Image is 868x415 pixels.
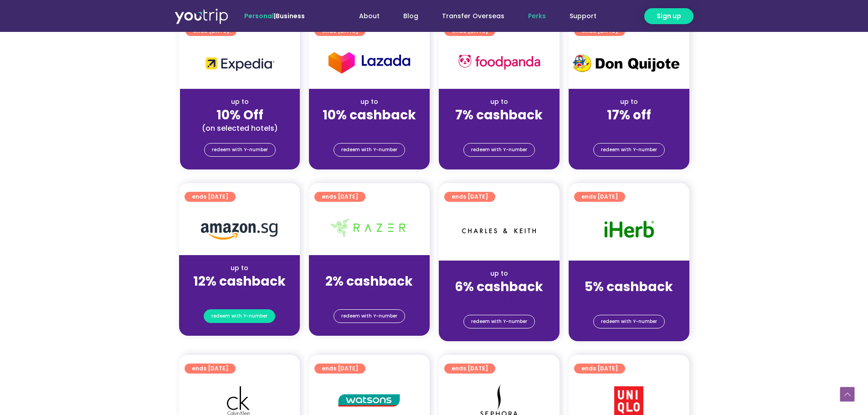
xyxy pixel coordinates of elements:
div: up to [187,97,293,107]
a: Transfer Overseas [430,8,516,25]
div: (for stays only) [316,290,422,299]
span: redeem with Y-number [601,315,657,328]
span: ends [DATE] [452,192,488,202]
a: ends [DATE] [185,364,236,374]
a: Perks [516,8,558,25]
a: ends [DATE] [314,192,365,202]
a: redeem with Y-number [204,143,276,157]
nav: Menu [329,8,608,25]
div: up to [576,97,682,107]
strong: 10% cashback [323,106,416,124]
strong: 12% cashback [193,272,286,290]
strong: 5% cashback [585,278,673,296]
span: ends [DATE] [192,364,228,374]
span: | [244,11,305,20]
a: redeem with Y-number [334,309,405,323]
a: ends [DATE] [444,192,495,202]
a: ends [DATE] [574,192,625,202]
span: redeem with Y-number [341,310,397,323]
div: (for stays only) [446,295,552,305]
div: (for stays only) [446,123,552,133]
div: (for stays only) [576,295,682,305]
strong: 2% cashback [325,272,413,290]
span: redeem with Y-number [341,143,397,156]
a: ends [DATE] [314,364,365,374]
div: up to [316,263,422,273]
strong: 7% cashback [455,106,543,124]
div: (for stays only) [576,123,682,133]
span: redeem with Y-number [211,310,267,323]
strong: 6% cashback [455,278,543,296]
a: ends [DATE] [574,364,625,374]
span: ends [DATE] [452,364,488,374]
div: up to [186,263,293,273]
a: ends [DATE] [444,364,495,374]
a: redeem with Y-number [593,315,665,328]
span: ends [DATE] [581,364,618,374]
span: ends [DATE] [581,192,618,202]
a: Blog [391,8,430,25]
a: Sign up [644,8,693,24]
span: Sign up [657,11,681,21]
strong: 10% Off [216,106,263,124]
a: ends [DATE] [185,192,236,202]
a: Support [558,8,608,25]
div: up to [316,97,422,107]
span: redeem with Y-number [471,143,527,156]
span: redeem with Y-number [471,315,527,328]
div: up to [576,269,682,278]
div: (on selected hotels) [187,123,293,133]
span: ends [DATE] [322,364,358,374]
div: up to [446,97,552,107]
a: Business [276,11,305,20]
span: ends [DATE] [192,192,228,202]
a: redeem with Y-number [334,143,405,157]
span: ends [DATE] [322,192,358,202]
span: redeem with Y-number [212,143,268,156]
a: redeem with Y-number [204,309,275,323]
a: redeem with Y-number [463,143,535,157]
strong: 17% off [607,106,651,124]
span: Personal [244,11,274,20]
div: (for stays only) [316,123,422,133]
span: redeem with Y-number [601,143,657,156]
div: (for stays only) [186,290,293,299]
a: redeem with Y-number [593,143,665,157]
a: About [347,8,391,25]
a: redeem with Y-number [463,315,535,328]
div: up to [446,269,552,278]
